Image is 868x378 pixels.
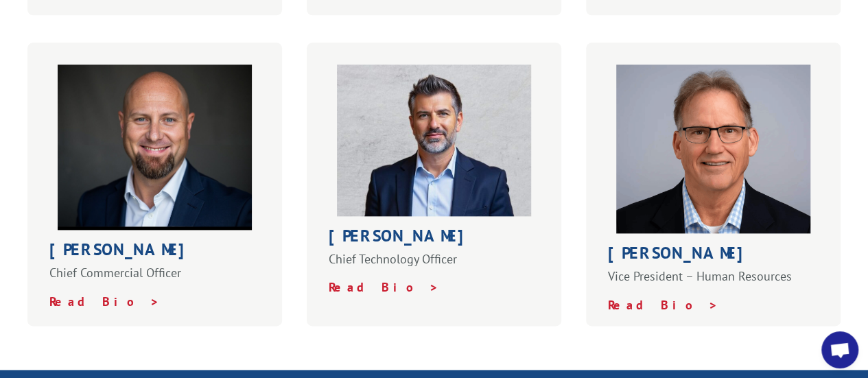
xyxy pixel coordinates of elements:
[329,279,439,295] a: Read Bio >
[608,245,819,268] h1: [PERSON_NAME]
[49,241,261,265] h1: [PERSON_NAME]
[608,268,819,297] p: Vice President – Human Resources
[608,297,718,313] a: Read Bio >
[49,265,261,294] p: Chief Commercial Officer
[58,64,252,230] img: placeholder-person
[616,64,810,233] img: kevin-holland-headshot-web
[49,294,160,309] a: Read Bio >
[337,64,531,215] img: dm-profile-website
[821,331,858,368] div: Open chat
[329,251,540,280] p: Chief Technology Officer
[329,228,540,251] h1: [PERSON_NAME]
